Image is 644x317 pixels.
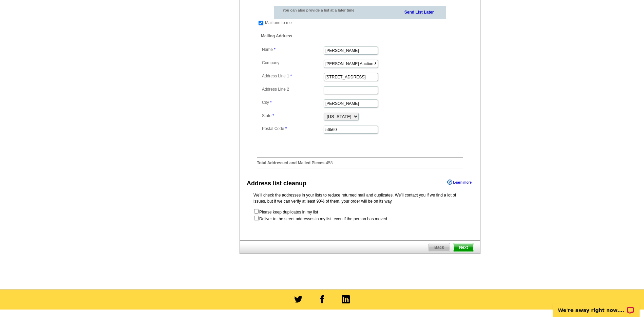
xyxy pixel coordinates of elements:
span: 458 [326,161,333,165]
label: Address Line 1 [262,73,323,79]
iframe: LiveChat chat widget [549,296,644,317]
span: Next [453,243,474,251]
a: Learn more [447,180,472,185]
label: City [262,99,323,106]
p: We’ll check the addresses in your lists to reduce returned mail and duplicates. We’ll contact you... [253,192,467,204]
label: Address Line 2 [262,86,323,92]
label: Company [262,60,323,66]
label: State [262,113,323,119]
legend: Mailing Address [260,33,293,39]
div: Address list cleanup [247,179,306,188]
a: Send List Later [404,8,434,15]
div: You can also provide a list at a later time [274,6,372,14]
label: Postal Code [262,126,323,132]
td: Mail one to me [265,19,292,26]
form: Please keep duplicates in my list Deliver to the street addresses in my list, even if the person ... [253,208,467,222]
span: Back [429,243,450,251]
strong: Total Addressed and Mailed Pieces [257,161,324,165]
a: Back [428,243,450,252]
label: Name [262,46,323,53]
